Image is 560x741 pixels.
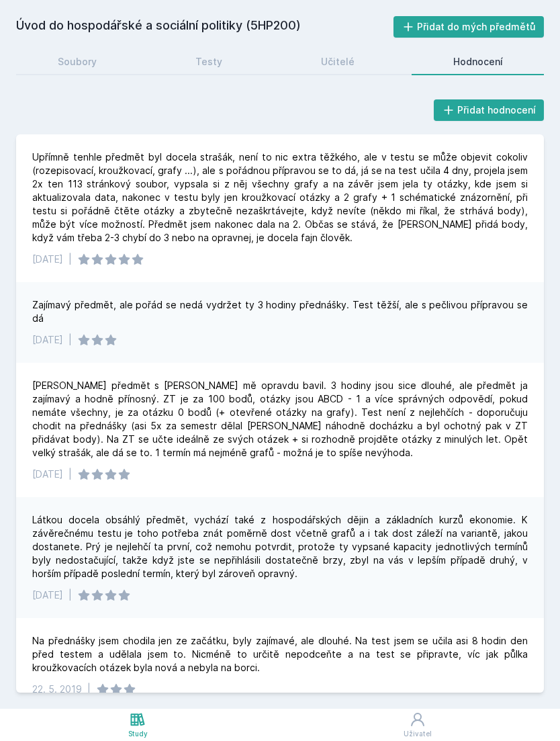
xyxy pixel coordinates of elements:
[32,589,63,602] div: [DATE]
[16,16,393,38] h2: Úvod do hospodářské a sociální politiky (5HP200)
[321,55,355,69] div: Učitelé
[434,99,545,121] button: Přidat hodnocení
[32,150,528,245] div: Upřímně tenhle předmět byl docela strašák, není to nic extra těžkého, ale v testu se může objevit...
[58,55,97,69] div: Soubory
[32,333,63,347] div: [DATE]
[32,379,528,460] div: [PERSON_NAME] předmět s [PERSON_NAME] mě opravdu bavil. 3 hodiny jsou sice dlouhé, ale předmět ja...
[32,683,82,696] div: 22. 5. 2019
[154,48,263,75] a: Testy
[32,468,63,481] div: [DATE]
[393,16,545,38] button: Přidat do mých předmětů
[453,55,503,69] div: Hodnocení
[68,589,72,602] div: |
[412,48,544,75] a: Hodnocení
[68,468,72,481] div: |
[68,333,72,347] div: |
[16,48,138,75] a: Soubory
[279,48,395,75] a: Učitelé
[195,55,222,69] div: Testy
[128,729,148,739] div: Study
[32,253,63,266] div: [DATE]
[87,683,91,696] div: |
[32,634,528,674] div: Na přednášky jsem chodila jen ze začátku, byly zajímavé, ale dlouhé. Na test jsem se učila asi 8 ...
[32,298,528,325] div: Zajímavý předmět, ale pořád se nedá vydržet ty 3 hodiny přednášky. Test těžší, ale s pečlivou pří...
[404,729,432,739] div: Uživatel
[68,253,72,266] div: |
[32,513,528,580] div: Látkou docela obsáhlý předmět, vychází také z hospodářských dějin a základních kurzů ekonomie. K ...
